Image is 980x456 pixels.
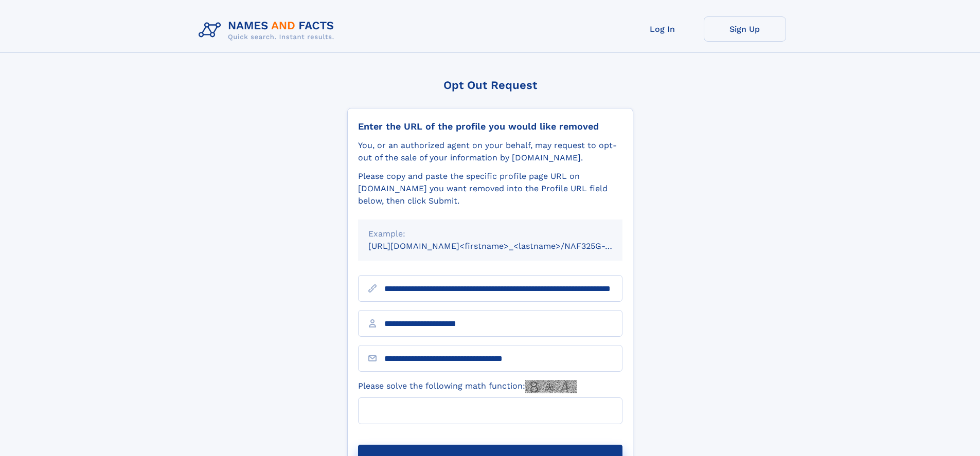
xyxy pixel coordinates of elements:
label: Please solve the following math function: [358,380,577,393]
div: You, or an authorized agent on your behalf, may request to opt-out of the sale of your informatio... [358,139,622,164]
div: Please copy and paste the specific profile page URL on [DOMAIN_NAME] you want removed into the Pr... [358,170,622,207]
div: Example: [368,228,612,240]
div: Enter the URL of the profile you would like removed [358,121,622,132]
a: Sign Up [704,16,786,42]
img: Logo Names and Facts [194,16,343,44]
small: [URL][DOMAIN_NAME]<firstname>_<lastname>/NAF325G-xxxxxxxx [368,241,642,251]
a: Log In [621,16,704,42]
div: Opt Out Request [347,79,633,92]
